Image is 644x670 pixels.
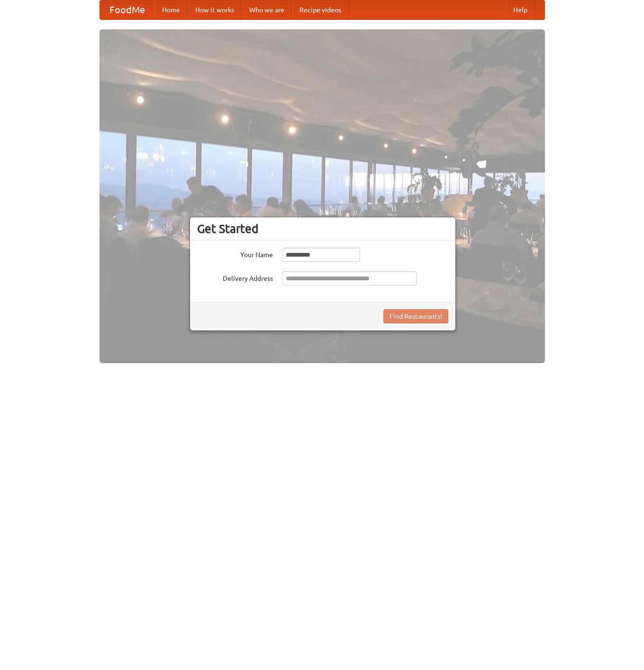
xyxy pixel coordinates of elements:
[197,271,273,283] label: Delivery Address
[506,0,535,19] a: Help
[197,222,448,236] h3: Get Started
[292,0,349,19] a: Recipe videos
[242,0,292,19] a: Who we are
[383,309,448,323] button: Find Restaurants!
[197,248,273,259] label: Your Name
[154,0,188,19] a: Home
[100,0,154,19] a: FoodMe
[188,0,242,19] a: How it works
